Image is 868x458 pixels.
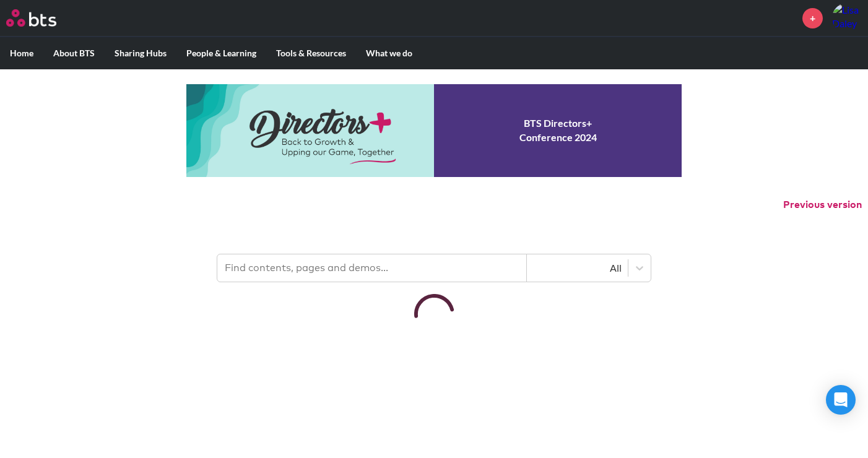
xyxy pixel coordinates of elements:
[533,261,622,275] div: All
[802,8,823,28] a: +
[832,3,862,33] img: Lisa Daley
[832,3,862,33] a: Profile
[43,37,105,69] label: About BTS
[356,37,422,69] label: What we do
[186,84,682,177] a: Conference 2024
[783,198,862,212] button: Previous version
[6,9,56,27] img: BTS Logo
[6,9,79,27] a: Go home
[266,37,356,69] label: Tools & Resources
[105,37,176,69] label: Sharing Hubs
[826,385,856,415] div: Open Intercom Messenger
[217,254,527,282] input: Find contents, pages and demos...
[176,37,266,69] label: People & Learning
